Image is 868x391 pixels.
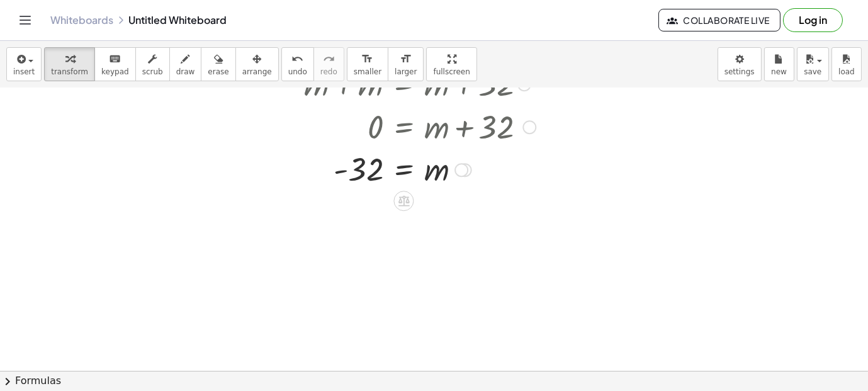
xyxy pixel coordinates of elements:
[804,67,821,76] span: save
[361,52,373,67] i: format_size
[433,67,470,76] span: fullscreen
[724,67,755,76] span: settings
[169,47,202,81] button: draw
[176,67,195,76] span: draw
[291,52,303,67] i: undo
[281,47,314,81] button: undoundo
[109,52,121,67] i: keyboard
[44,47,95,81] button: transform
[393,191,414,211] div: Apply the same math to both sides of the equation
[838,67,855,76] span: load
[320,67,337,76] span: redo
[313,47,344,81] button: redoredo
[142,67,163,76] span: scrub
[288,67,307,76] span: undo
[831,47,862,81] button: load
[354,67,381,76] span: smaller
[6,47,42,81] button: insert
[15,10,35,30] button: Toggle navigation
[395,67,417,76] span: larger
[235,47,279,81] button: arrange
[347,47,388,81] button: format_sizesmaller
[400,52,412,67] i: format_size
[50,14,113,26] a: Whiteboards
[51,67,88,76] span: transform
[764,47,794,81] button: new
[101,67,129,76] span: keypad
[669,14,770,26] span: Collaborate Live
[208,67,228,76] span: erase
[13,67,35,76] span: insert
[201,47,235,81] button: erase
[426,47,476,81] button: fullscreen
[771,67,787,76] span: new
[783,8,843,32] button: Log in
[242,67,272,76] span: arrange
[94,47,136,81] button: keyboardkeypad
[135,47,170,81] button: scrub
[323,52,335,67] i: redo
[388,47,424,81] button: format_sizelarger
[797,47,829,81] button: save
[658,9,781,31] button: Collaborate Live
[718,47,762,81] button: settings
